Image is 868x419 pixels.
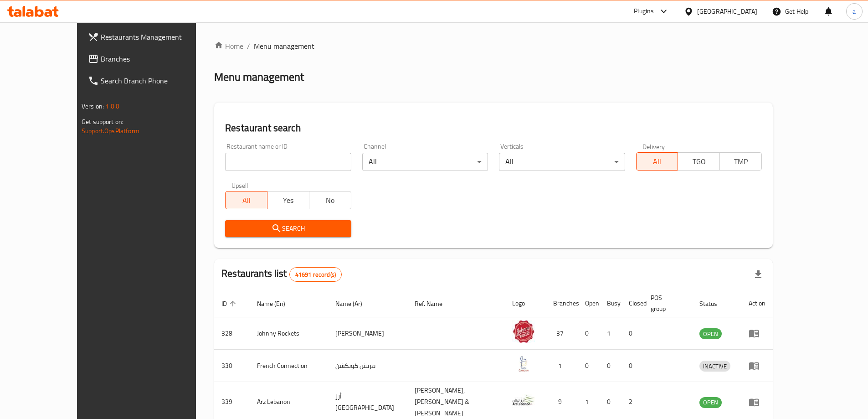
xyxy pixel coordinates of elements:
th: Branches [546,290,578,317]
button: No [309,191,351,209]
label: Delivery [642,143,665,150]
span: Name (En) [257,298,297,309]
td: 0 [578,350,600,382]
td: 0 [621,350,643,382]
span: Version: [82,100,104,112]
span: OPEN [699,397,722,408]
span: All [229,194,264,207]
td: 330 [214,350,250,382]
span: Name (Ar) [335,298,374,309]
span: INACTIVE [699,361,730,372]
td: 1 [546,350,578,382]
h2: Menu management [214,70,304,84]
a: Branches [81,48,222,70]
span: TMP [724,155,758,168]
td: 37 [546,317,578,350]
img: Arz Lebanon [512,389,535,412]
div: All [362,153,488,171]
td: 1 [600,317,621,350]
span: POS group [651,292,681,314]
td: Johnny Rockets [250,317,328,350]
td: 0 [578,317,600,350]
span: Menu management [254,41,314,52]
a: Home [214,41,243,52]
label: Upsell [231,182,248,188]
div: [GEOGRAPHIC_DATA] [697,6,757,16]
a: Search Branch Phone [81,70,222,92]
td: [PERSON_NAME] [328,317,407,350]
th: Closed [621,290,643,317]
th: Logo [505,290,546,317]
span: Restaurants Management [101,31,215,42]
td: فرنش كونكشن [328,350,407,382]
div: All [499,153,625,171]
td: 0 [600,350,621,382]
h2: Restaurant search [225,121,762,135]
span: TGO [682,155,716,168]
span: Branches [101,53,215,64]
h2: Restaurants list [221,267,342,282]
button: All [225,191,267,209]
button: Yes [267,191,309,209]
span: Get support on: [82,116,123,128]
span: Ref. Name [415,298,454,309]
a: Restaurants Management [81,26,222,48]
th: Action [741,290,773,317]
span: Search Branch Phone [101,75,215,86]
td: 328 [214,317,250,350]
th: Open [578,290,600,317]
input: Search for restaurant name or ID.. [225,153,351,171]
span: ID [221,298,239,309]
span: 41691 record(s) [290,270,341,279]
span: All [640,155,675,168]
div: Menu [749,360,765,371]
span: 1.0.0 [105,100,119,112]
div: Menu [749,397,765,408]
span: Search [232,223,344,234]
img: French Connection [512,352,535,375]
span: a [853,6,856,16]
div: Total records count [289,267,342,282]
button: All [636,152,678,171]
span: OPEN [699,329,722,339]
td: 0 [621,317,643,350]
button: TMP [719,152,762,171]
td: French Connection [250,350,328,382]
a: Support.OpsPlatform [82,125,139,137]
div: OPEN [699,328,722,339]
button: TGO [678,152,720,171]
span: No [313,194,348,207]
div: Menu [749,328,765,339]
span: Yes [271,194,306,207]
div: Export file [747,264,769,285]
img: Johnny Rockets [512,320,535,343]
th: Busy [600,290,621,317]
li: / [247,41,250,52]
div: Plugins [634,6,654,17]
nav: breadcrumb [214,41,773,52]
button: Search [225,220,351,237]
span: Status [699,298,729,309]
